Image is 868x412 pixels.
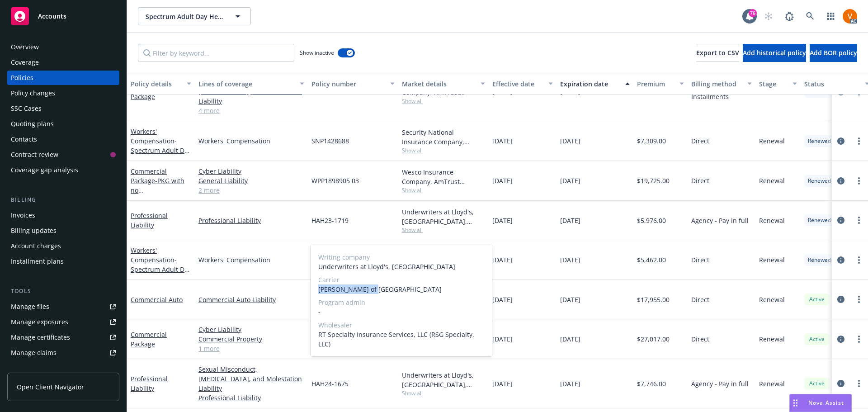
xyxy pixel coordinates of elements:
div: Policy number [311,79,385,89]
a: Cyber Liability [198,166,304,176]
span: [DATE] [560,334,580,344]
a: Manage BORs [7,361,119,375]
span: [DATE] [560,255,580,265]
a: Commercial Package [131,83,167,101]
a: 2 more [198,185,304,195]
span: Renewed [808,137,831,145]
a: more [854,136,864,147]
a: SSC Cases [7,101,119,116]
div: Manage exposures [11,315,68,329]
span: [DATE] [492,334,513,344]
a: Coverage [7,55,119,70]
a: more [854,378,864,389]
div: Manage BORs [11,361,53,375]
span: $7,309.00 [637,136,666,146]
span: Show all [402,389,485,397]
a: Professional Liability [198,216,304,225]
div: Tools [7,287,119,296]
div: SSC Cases [11,101,42,116]
span: Direct [691,176,709,185]
a: Manage claims [7,346,119,360]
div: Underwriters at Lloyd's, [GEOGRAPHIC_DATA], [PERSON_NAME] of [GEOGRAPHIC_DATA], RT Specialty Insu... [402,370,485,389]
span: [DATE] [560,216,580,225]
span: Renewal [759,255,785,265]
a: Workers' Compensation [131,246,191,293]
a: Switch app [822,7,840,25]
a: more [854,255,864,265]
span: Show inactive [300,49,334,57]
div: Premium [637,79,674,89]
div: Manage certificates [11,330,70,345]
a: circleInformation [835,378,846,389]
a: 1 more [198,344,304,353]
a: Professional Liability [131,374,168,393]
div: Contract review [11,147,58,162]
span: [DATE] [492,216,513,225]
span: $27,017.00 [637,334,670,344]
a: circleInformation [835,215,846,226]
a: Commercial Auto Liability [198,295,304,304]
a: circleInformation [835,136,846,147]
span: Renewal [759,334,785,344]
img: photo [843,9,857,24]
a: circleInformation [835,175,846,186]
a: circleInformation [835,294,846,305]
div: Market details [402,79,475,89]
a: Cyber Liability [198,325,304,334]
a: Account charges [7,239,119,253]
button: Billing method [688,73,755,95]
span: WPP1898905 03 [311,176,359,185]
a: Overview [7,40,119,54]
span: Renewed [808,216,831,224]
div: Overview [11,40,39,54]
span: Accounts [38,13,66,20]
span: Active [808,295,826,303]
span: [DATE] [560,295,580,304]
span: Renewal [759,295,785,304]
div: Policies [11,71,33,85]
a: Quoting plans [7,117,119,131]
a: Accounts [7,4,119,29]
span: Underwriters at Lloyd's, [GEOGRAPHIC_DATA] [318,262,485,271]
span: SNP1428688 [311,136,349,146]
a: Workers' Compensation [198,136,304,146]
a: Manage files [7,299,119,314]
div: Quoting plans [11,117,54,131]
span: $5,462.00 [637,255,666,265]
a: Report a Bug [780,7,798,25]
button: Policy number [308,73,398,95]
span: RT Specialty Insurance Services, LLC (RSG Specialty, LLC) [318,330,485,349]
button: Add historical policy [743,44,806,62]
a: Commercial Property [198,334,304,344]
a: Professional Liability [131,211,168,229]
a: Professional Liability [198,393,304,403]
span: Export to CSV [696,48,739,57]
span: Renewal [759,379,785,388]
button: Spectrum Adult Day Health Services [138,7,251,25]
span: Wholesaler [318,320,485,330]
input: Filter by keyword... [138,44,294,62]
span: [DATE] [492,176,513,185]
div: Manage files [11,299,49,314]
a: General Liability [198,176,304,185]
a: Policies [7,71,119,85]
span: Renewal [759,176,785,185]
span: - PKG with no PL/[PERSON_NAME] [131,176,190,204]
span: $5,976.00 [637,216,666,225]
a: circleInformation [835,334,846,345]
a: Manage certificates [7,330,119,345]
div: Coverage gap analysis [11,163,78,177]
span: Program admin [318,298,485,307]
div: Policy changes [11,86,55,100]
span: Active [808,379,826,388]
div: Policy details [131,79,181,89]
a: Commercial Package [131,330,167,348]
div: Expiration date [560,79,620,89]
span: Renewal [759,136,785,146]
span: [DATE] [560,136,580,146]
span: [PERSON_NAME] of [GEOGRAPHIC_DATA] [318,284,485,294]
a: Sexual Misconduct, [MEDICAL_DATA], and Molestation Liability [198,365,304,393]
span: Renewed [808,177,831,185]
a: Policy changes [7,86,119,100]
span: $7,746.00 [637,379,666,388]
